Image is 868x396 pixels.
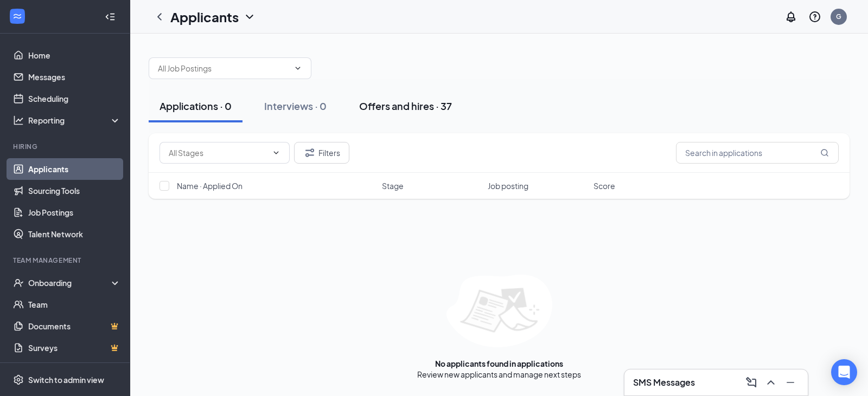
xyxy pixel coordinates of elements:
a: Talent Network [28,223,121,245]
svg: ChevronUp [764,376,777,389]
button: ChevronUp [762,374,780,391]
input: Search in applications [676,142,839,164]
div: Applications · 0 [159,99,232,113]
div: No applicants found in applications [435,358,563,369]
h3: SMS Messages [633,376,695,388]
div: Offers and hires · 37 [359,99,452,113]
span: Stage [382,180,404,191]
a: SurveysCrown [28,337,121,359]
div: Open Intercom Messenger [831,359,857,385]
div: G [836,12,841,21]
svg: Settings [13,374,24,385]
svg: Filter [303,146,316,159]
div: Reporting [28,115,122,126]
button: Minimize [782,374,799,391]
button: Filter Filters [294,142,349,164]
svg: MagnifyingGlass [820,148,829,157]
a: Sourcing Tools [28,180,121,202]
a: Job Postings [28,202,121,223]
a: Messages [28,66,121,88]
span: Score [593,180,615,191]
svg: ChevronDown [243,10,256,23]
svg: UserCheck [13,277,24,288]
div: Interviews · 0 [264,99,327,113]
div: Onboarding [28,277,112,288]
a: Team [28,294,121,315]
a: Scheduling [28,88,121,109]
span: Name · Applied On [177,180,242,191]
svg: ChevronDown [272,148,280,157]
div: Review new applicants and manage next steps [417,369,581,380]
svg: ChevronDown [293,64,302,73]
svg: WorkstreamLogo [12,11,23,22]
input: All Stages [169,147,267,159]
div: Team Management [13,256,119,265]
svg: ChevronLeft [153,10,166,23]
a: DocumentsCrown [28,315,121,337]
span: Job posting [488,180,528,191]
svg: QuestionInfo [808,10,821,23]
img: empty-state [446,275,552,347]
svg: Analysis [13,115,24,126]
a: Applicants [28,158,121,180]
button: ComposeMessage [743,374,760,391]
a: Home [28,44,121,66]
svg: Minimize [784,376,797,389]
svg: Collapse [105,11,116,22]
input: All Job Postings [158,62,289,74]
svg: ComposeMessage [745,376,758,389]
div: Hiring [13,142,119,151]
h1: Applicants [170,8,239,26]
div: Switch to admin view [28,374,104,385]
svg: Notifications [784,10,797,23]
